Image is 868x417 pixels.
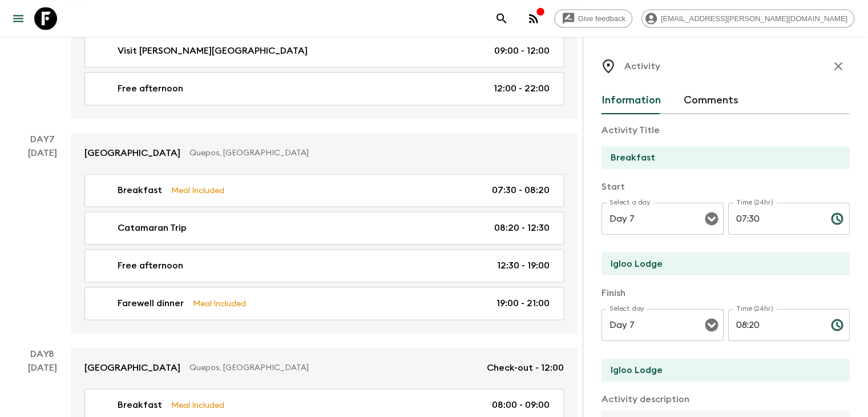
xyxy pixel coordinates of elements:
[7,7,30,30] button: menu
[71,347,578,388] a: [GEOGRAPHIC_DATA]Quepos, [GEOGRAPHIC_DATA]Check-out - 12:00
[601,252,841,275] input: Start Location
[704,317,720,333] button: Open
[84,211,564,244] a: Catamaran Trip08:20 - 12:30
[84,361,180,375] p: [GEOGRAPHIC_DATA]
[84,72,564,105] a: Free afternoon12:00 - 22:00
[601,359,841,382] input: End Location (leave blank if same as Start)
[487,361,564,375] p: Check-out - 12:00
[494,82,550,95] p: 12:00 - 22:00
[71,133,578,174] a: [GEOGRAPHIC_DATA]Quepos, [GEOGRAPHIC_DATA]
[118,259,183,272] p: Free afternoon
[84,287,564,320] a: Farewell dinnerMeal Included19:00 - 21:00
[601,87,661,114] button: Information
[84,174,564,207] a: BreakfastMeal Included07:30 - 08:20
[118,296,184,310] p: Farewell dinner
[736,198,773,207] label: Time (24hr)
[655,14,854,23] span: [EMAIL_ADDRESS][PERSON_NAME][DOMAIN_NAME]
[497,259,550,272] p: 12:30 - 19:00
[601,180,850,194] p: Start
[494,44,550,58] p: 09:00 - 12:00
[84,34,564,67] a: Visit [PERSON_NAME][GEOGRAPHIC_DATA]09:00 - 12:00
[118,398,162,412] p: Breakfast
[118,221,187,235] p: Catamaran Trip
[554,9,632,27] a: Give feedback
[609,198,650,207] label: Select a day
[826,314,849,336] button: Choose time, selected time is 8:20 AM
[193,297,246,310] p: Meal Included
[601,286,850,300] p: Finish
[601,123,850,137] p: Activity Title
[118,183,162,197] p: Breakfast
[171,184,224,197] p: Meal Included
[704,211,720,227] button: Open
[641,9,854,27] div: [EMAIL_ADDRESS][PERSON_NAME][DOMAIN_NAME]
[492,183,550,197] p: 07:30 - 08:20
[736,304,773,314] label: Time (24hr)
[728,203,822,235] input: hh:mm
[826,207,849,230] button: Choose time, selected time is 7:30 AM
[494,221,550,235] p: 08:20 - 12:30
[118,82,183,95] p: Free afternoon
[84,146,180,160] p: [GEOGRAPHIC_DATA]
[601,392,850,406] p: Activity description
[118,44,308,58] p: Visit [PERSON_NAME][GEOGRAPHIC_DATA]
[492,398,550,412] p: 08:00 - 09:00
[572,14,632,23] span: Give feedback
[14,347,71,361] p: Day 8
[684,87,738,114] button: Comments
[189,147,555,159] p: Quepos, [GEOGRAPHIC_DATA]
[14,133,71,146] p: Day 7
[601,146,841,169] input: E.g Hozuagawa boat tour
[728,309,822,341] input: hh:mm
[84,249,564,282] a: Free afternoon12:30 - 19:00
[189,362,478,374] p: Quepos, [GEOGRAPHIC_DATA]
[171,399,224,411] p: Meal Included
[496,296,550,310] p: 19:00 - 21:00
[28,146,57,334] div: [DATE]
[624,59,660,73] p: Activity
[609,304,644,314] label: Select day
[490,7,513,30] button: search adventures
